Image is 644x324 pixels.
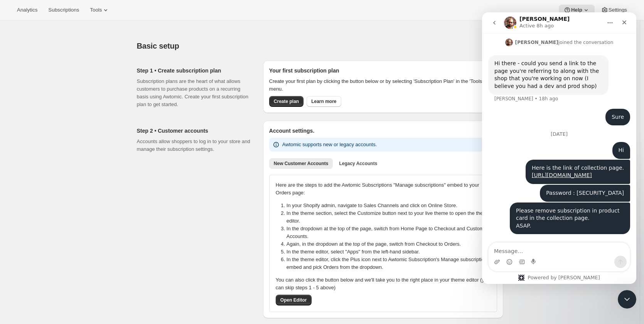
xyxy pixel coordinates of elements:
button: Analytics [12,5,42,15]
button: Subscriptions [44,5,84,15]
button: Tools [85,5,114,15]
p: Subscription plans are the heart of what allows customers to purchase products on a recurring bas... [137,78,251,108]
span: Tools [90,7,102,13]
h2: Step 1 • Create subscription plan [137,67,251,74]
button: Help [559,5,595,15]
li: In the dropdown at the top of the page, switch from Home Page to Checkout and Customer Accounts. [287,225,495,240]
span: Learn more [311,98,336,105]
span: Open Editor [280,297,307,303]
p: Awtomic supports new or legacy accounts. [282,141,377,148]
button: Settings [596,5,632,15]
p: You can also click the button below and we'll take you to the right place in your theme editor (y... [276,276,491,292]
h2: Account settings. [269,127,497,135]
p: Accounts allow shoppers to log in to your store and manage their subscription settings. [137,138,251,153]
li: In your Shopify admin, navigate to Sales Channels and click on Online Store. [287,202,495,209]
span: Create plan [274,98,299,105]
li: In the theme section, select the Customize button next to your live theme to open the theme editor. [287,209,495,225]
span: Legacy Accounts [339,160,377,167]
h2: Your first subscription plan [269,67,497,74]
span: Settings [609,7,627,13]
span: Subscriptions [48,7,79,13]
button: Create plan [269,96,303,107]
a: Learn more [307,96,341,107]
button: Open Editor [276,295,312,305]
iframe: Intercom live chat [482,12,636,284]
iframe: Intercom live chat [618,290,636,309]
h2: Step 2 • Customer accounts [137,127,251,135]
button: Legacy Accounts [334,158,382,169]
span: New Customer Accounts [274,160,329,167]
p: Here are the steps to add the Awtomic Subscriptions "Manage subscriptions" embed to your Orders p... [276,181,491,197]
span: Help [571,7,582,13]
span: Analytics [17,7,37,13]
span: Basic setup [137,42,179,50]
li: Again, in the dropdown at the top of the page, switch from Checkout to Orders. [287,240,495,248]
p: Create your first plan by clicking the button below or by selecting 'Subscription Plan' in the 'T... [269,78,497,93]
button: New Customer Accounts [269,158,333,169]
li: In the theme editor, click the Plus icon next to Awtomic Subscription's Manage subscriptions embe... [287,256,495,271]
li: In the theme editor, select "Apps" from the left-hand sidebar. [287,248,495,256]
